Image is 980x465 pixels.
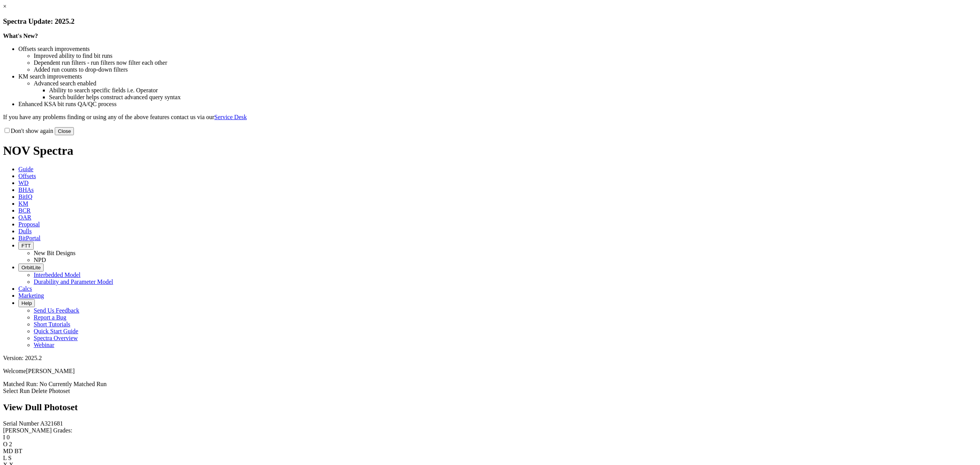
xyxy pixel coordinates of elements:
a: Short Tutorials [34,321,70,327]
span: Help [21,300,32,306]
span: Dulls [18,228,32,234]
a: Spectra Overview [34,335,78,341]
a: NPD [34,257,46,263]
span: BCR [18,207,31,214]
label: MD [3,448,13,454]
li: Added run counts to drop-down filters [34,66,977,73]
a: Select Run [3,388,30,394]
label: Don't show again [3,128,53,134]
span: Calcs [18,285,32,292]
span: Proposal [18,221,40,228]
span: 0 [7,434,10,440]
span: OrbitLite [21,265,41,270]
span: WD [18,180,29,186]
a: Send Us Feedback [34,307,79,314]
span: 2 [9,441,12,447]
span: Offsets [18,173,36,179]
p: If you have any problems finding or using any of the above features contact us via our [3,114,977,121]
span: A321681 [40,420,63,427]
li: Ability to search specific fields i.e. Operator [49,87,977,94]
label: Serial Number [3,420,39,427]
input: Don't show again [5,128,10,133]
li: Enhanced KSA bit runs QA/QC process [18,101,977,108]
a: New Bit Designs [34,250,75,256]
li: KM search improvements [18,73,977,80]
span: KM [18,200,28,207]
h2: View Dull Photoset [3,402,977,413]
label: O [3,441,8,447]
li: Dependent run filters - run filters now filter each other [34,59,977,66]
li: Search builder helps construct advanced query syntax [49,94,977,101]
span: FTT [21,243,31,249]
div: Version: 2025.2 [3,355,977,362]
span: S [8,455,11,461]
span: BT [15,448,22,454]
a: Durability and Parameter Model [34,278,113,285]
li: Advanced search enabled [34,80,977,87]
a: × [3,3,7,10]
p: Welcome [3,368,977,375]
a: Interbedded Model [34,272,80,278]
label: L [3,455,7,461]
a: Quick Start Guide [34,328,78,334]
a: Webinar [34,342,54,348]
span: BitPortal [18,235,41,241]
li: Improved ability to find bit runs [34,52,977,59]
li: Offsets search improvements [18,46,977,52]
h3: Spectra Update: 2025.2 [3,17,977,26]
a: Delete Photoset [31,388,70,394]
span: Matched Run: [3,381,38,387]
span: OAR [18,214,31,221]
span: No Currently Matched Run [39,381,107,387]
span: [PERSON_NAME] [26,368,75,374]
a: Report a Bug [34,314,66,321]
label: I [3,434,5,440]
h1: NOV Spectra [3,144,977,158]
span: Guide [18,166,33,172]
button: Close [55,127,74,135]
span: BHAs [18,187,34,193]
span: BitIQ [18,193,32,200]
a: Service Desk [214,114,247,120]
strong: What's New? [3,33,38,39]
div: [PERSON_NAME] Grades: [3,427,977,434]
span: Marketing [18,292,44,299]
